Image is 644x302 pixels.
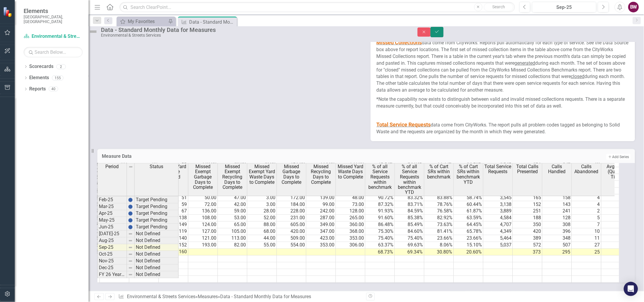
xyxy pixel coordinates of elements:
img: 8DAGhfEEPCf229AAAAAElFTkSuQmCC [128,266,133,270]
td: 0.33 [601,167,631,174]
td: 172.00 [277,194,306,201]
img: 8DAGhfEEPCf229AAAAAElFTkSuQmCC [128,238,133,243]
td: 572 [513,242,542,249]
td: 0.17 [601,201,631,208]
td: 420 [513,228,542,235]
td: 0.13 [601,194,631,201]
td: 605.00 [277,222,306,228]
td: 353.00 [306,242,336,249]
td: Oct-25 [97,251,127,258]
div: 2 [56,64,66,69]
td: 52.00 [247,215,277,222]
td: 90.72% [365,194,395,201]
p: data come from CityWorks. The report pulls all problem codes tagged as belonging to Solid Waste a... [377,120,629,135]
span: % of all Service Requests within benchmark [367,164,393,190]
span: Missed Exempt Yard Waste Days to Complete [249,164,275,185]
span: Avg Hold (Queue) Time [603,164,630,180]
td: 20.60% [454,249,483,256]
span: Missed Exempt Recycling Days to Complete [219,164,246,190]
td: 68.00 [247,228,277,235]
img: 8DAGhfEEPCf229AAAAAElFTkSuQmCC [128,232,133,236]
td: 69.34% [395,249,424,256]
td: Not Defined [135,244,179,251]
img: 8DAGhfEEPCf229AAAAAElFTkSuQmCC [128,259,133,264]
td: 58.74% [454,194,483,201]
td: 72.00 [188,201,218,208]
span: Total Calls Presented [514,164,541,174]
a: My Favorites [118,18,167,25]
td: 86.48% [365,222,395,228]
td: 350 [513,222,542,228]
td: 82.00 [218,242,247,249]
td: 75.40% [395,235,424,242]
td: 0.35 [601,222,631,228]
td: 251 [513,208,542,215]
input: Search ClearPoint... [120,2,515,12]
td: 4,707 [483,222,513,228]
td: 554.00 [277,242,306,249]
td: 127.00 [188,228,218,235]
img: BgCOk07PiH71IgAAAABJRU5ErkJggg== [128,198,133,202]
td: Sep-25 [97,244,127,251]
td: 287.00 [306,215,336,222]
div: 155 [52,75,63,80]
td: 128.00 [336,208,365,215]
td: 347.00 [306,228,336,235]
td: 4,584 [483,215,513,222]
div: 40 [49,87,58,92]
div: Environmental & Streets Services [101,33,406,38]
td: 4 [572,201,601,208]
a: Measures [198,294,218,299]
span: Calls Abandoned [573,164,600,174]
td: 63.37% [365,242,395,249]
input: Search Below... [24,47,83,57]
td: 23.66% [454,235,483,242]
td: Jun-25 [97,224,127,231]
span: % of Cart SRs within benchmark [426,164,452,180]
td: Aug-25 [97,238,127,244]
td: Dec-25 [97,265,127,272]
td: 75.30% [365,228,395,235]
span: Missed Exempt Garbage Days to Complete [189,164,216,190]
span: Search [492,4,505,9]
a: Environmental & Streets Services [24,33,83,40]
td: 76.58% [424,208,454,215]
button: BW [628,2,639,12]
td: 3.00 [247,194,277,201]
td: Target Pending [135,204,179,210]
td: 368.00 [336,228,365,235]
td: 242.00 [306,208,336,215]
td: 53.00 [218,215,247,222]
td: 241 [542,208,572,215]
td: Mar-25 [97,204,127,210]
td: 231.00 [277,215,306,222]
img: 8DAGhfEEPCf229AAAAAElFTkSuQmCC [128,245,133,250]
img: BgCOk07PiH71IgAAAABJRU5ErkJggg== [128,211,133,216]
td: Not Defined [135,238,179,244]
td: Not Defined [135,272,179,278]
td: 306.00 [336,242,365,249]
td: 509.00 [277,235,306,242]
td: Target Pending [135,197,179,204]
td: 165 [513,194,542,201]
td: 143 [542,201,572,208]
td: 128 [542,215,572,222]
u: closed [571,74,585,79]
td: 188 [513,215,542,222]
td: 108.00 [188,215,218,222]
td: 81.41% [424,228,454,235]
td: 152 [513,201,542,208]
span: Missed Yard Waste Days to Complete [337,164,364,180]
span: Missed Garbage Days to Complete [278,164,305,185]
td: 27 [572,242,601,249]
td: 84.60% [395,228,424,235]
td: [DATE]-25 [97,231,127,238]
img: BgCOk07PiH71IgAAAABJRU5ErkJggg== [128,225,133,230]
div: » » [118,293,362,300]
img: BgCOk07PiH71IgAAAABJRU5ErkJggg== [128,218,133,223]
td: 48.00 [336,194,365,201]
td: 7 [572,222,601,228]
td: Feb-25 [97,197,127,204]
td: Target Pending [135,224,179,231]
td: 121.00 [188,235,218,242]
